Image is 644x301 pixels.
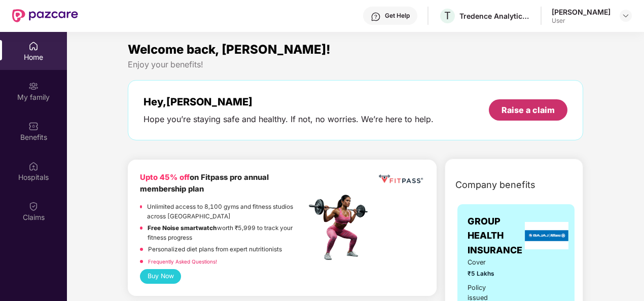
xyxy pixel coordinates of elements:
[28,121,39,131] img: svg+xml;base64,PHN2ZyBpZD0iQmVuZWZpdHMiIHhtbG5zPSJodHRwOi8vd3d3LnczLm9yZy8yMDAwL3N2ZyIgd2lkdGg9Ij...
[459,11,530,21] div: Tredence Analytics Solutions Private Limited
[377,172,425,186] img: fppp.png
[28,161,39,171] img: svg+xml;base64,PHN2ZyBpZD0iSG9zcGl0YWxzIiB4bWxucz0iaHR0cDovL3d3dy53My5vcmcvMjAwMC9zdmciIHdpZHRoPS...
[144,96,434,108] div: Hey, [PERSON_NAME]
[371,12,381,22] img: svg+xml;base64,PHN2ZyBpZD0iSGVscC0zMngzMiIgeG1sbnM9Imh0dHA6Ly93d3cudzMub3JnLzIwMDAvc3ZnIiB3aWR0aD...
[502,104,555,116] div: Raise a claim
[385,12,410,20] div: Get Help
[306,192,377,263] img: fpp.png
[12,9,78,22] img: New Pazcare Logo
[140,173,190,182] b: Upto 45% off
[468,214,522,257] span: GROUP HEALTH INSURANCE
[468,257,507,268] span: Cover
[128,59,583,70] div: Enjoy your benefits!
[144,114,434,125] div: Hope you’re staying safe and healthy. If not, no worries. We’re here to help.
[525,222,568,249] img: insurerLogo
[148,258,217,265] a: Frequently Asked Questions!
[28,201,39,211] img: svg+xml;base64,PHN2ZyBpZD0iQ2xhaW0iIHhtbG5zPSJodHRwOi8vd3d3LnczLm9yZy8yMDAwL3N2ZyIgd2lkdGg9IjIwIi...
[140,173,269,194] b: on Fitpass pro annual membership plan
[552,7,611,17] div: [PERSON_NAME]
[140,269,181,284] button: Buy Now
[148,224,217,232] strong: Free Noise smartwatch
[28,81,39,91] img: svg+xml;base64,PHN2ZyB3aWR0aD0iMjAiIGhlaWdodD0iMjAiIHZpZXdCb3g9IjAgMCAyMCAyMCIgZmlsbD0ibm9uZSIgeG...
[455,178,535,192] span: Company benefits
[468,269,507,279] span: ₹5 Lakhs
[148,245,282,254] p: Personalized diet plans from expert nutritionists
[28,41,39,51] img: svg+xml;base64,PHN2ZyBpZD0iSG9tZSIgeG1sbnM9Imh0dHA6Ly93d3cudzMub3JnLzIwMDAvc3ZnIiB3aWR0aD0iMjAiIG...
[128,42,331,57] span: Welcome back, [PERSON_NAME]!
[147,202,306,221] p: Unlimited access to 8,100 gyms and fitness studios across [GEOGRAPHIC_DATA]
[148,223,306,242] p: worth ₹5,999 to track your fitness progress
[552,17,611,25] div: User
[444,10,451,22] span: T
[622,12,630,20] img: svg+xml;base64,PHN2ZyBpZD0iRHJvcGRvd24tMzJ4MzIiIHhtbG5zPSJodHRwOi8vd3d3LnczLm9yZy8yMDAwL3N2ZyIgd2...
